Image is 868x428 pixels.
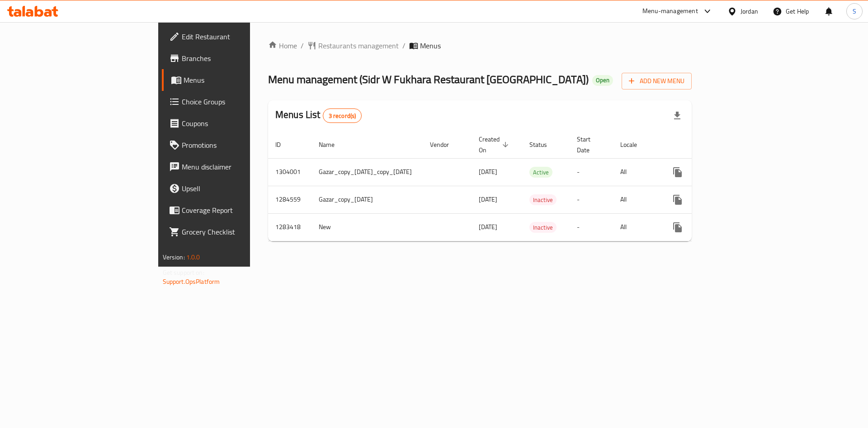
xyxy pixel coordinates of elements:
span: Created On [479,134,511,155]
span: Name [319,139,346,150]
a: Grocery Checklist [162,221,303,243]
span: Start Date [577,134,602,155]
span: Active [529,167,552,178]
td: - [570,213,613,241]
div: Active [529,167,552,178]
a: Choice Groups [162,91,303,113]
a: Branches [162,47,303,69]
span: Status [529,139,559,150]
span: Vendor [430,139,461,150]
button: Change Status [689,216,710,238]
a: Coverage Report [162,199,303,221]
span: ID [275,139,292,150]
button: Change Status [689,161,710,183]
a: Menus [162,69,303,91]
span: Version: [163,251,185,263]
span: Menu disclaimer [182,161,296,172]
button: more [667,189,689,211]
span: 3 record(s) [323,112,362,120]
td: All [613,213,660,241]
span: 1.0.0 [186,251,200,263]
div: Jordan [741,6,758,16]
span: [DATE] [479,193,497,205]
div: Menu-management [642,6,698,17]
button: more [667,161,689,183]
span: Grocery Checklist [182,226,296,237]
span: Restaurants management [318,40,399,51]
span: Coupons [182,118,296,129]
div: Open [592,75,613,86]
span: Locale [620,139,649,150]
span: Branches [182,53,296,64]
div: Total records count [323,108,362,123]
span: Coverage Report [182,205,296,216]
a: Restaurants management [307,40,399,51]
span: Upsell [182,183,296,194]
span: [DATE] [479,166,497,178]
a: Edit Restaurant [162,26,303,47]
a: Coupons [162,113,303,134]
span: Menus [184,75,296,85]
button: Change Status [689,189,710,211]
a: Upsell [162,178,303,199]
nav: breadcrumb [268,40,692,51]
td: Gazar_copy_[DATE]_copy_[DATE] [311,158,423,186]
a: Support.OpsPlatform [163,276,220,287]
table: enhanced table [268,131,761,241]
button: more [667,216,689,238]
td: All [613,158,660,186]
td: - [570,158,613,186]
span: Inactive [529,222,557,233]
td: - [570,186,613,213]
td: New [311,213,423,241]
a: Promotions [162,134,303,156]
span: Menus [420,40,441,51]
span: Add New Menu [629,75,684,87]
li: / [402,40,406,51]
td: All [613,186,660,213]
span: Get support on: [163,267,204,278]
th: Actions [660,131,761,159]
span: Promotions [182,140,296,151]
span: Inactive [529,195,557,205]
h2: Menus List [275,108,362,123]
button: Add New Menu [622,73,692,89]
td: Gazar_copy_[DATE] [311,186,423,213]
span: S [853,6,856,16]
span: Edit Restaurant [182,31,296,42]
span: Menu management ( Sidr W Fukhara Restaurant [GEOGRAPHIC_DATA] ) [268,69,589,89]
span: [DATE] [479,221,497,233]
span: Choice Groups [182,96,296,107]
span: Open [592,76,613,84]
a: Menu disclaimer [162,156,303,178]
div: Inactive [529,222,557,233]
div: Export file [666,105,688,127]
